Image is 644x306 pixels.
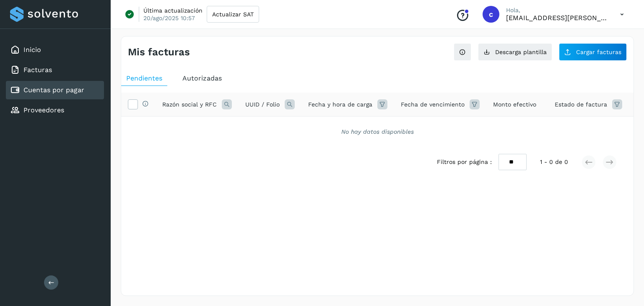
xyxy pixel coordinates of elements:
span: Fecha de vencimiento [401,100,465,109]
div: Facturas [6,61,104,79]
span: Razón social y RFC [162,100,217,109]
a: Inicio [23,46,41,54]
span: UUID / Folio [245,100,280,109]
a: Facturas [23,66,52,74]
div: Proveedores [6,101,104,119]
span: 1 - 0 de 0 [540,158,568,166]
p: coral.lorenzo@clgtransportes.com [506,14,607,22]
button: Actualizar SAT [207,6,259,23]
div: Inicio [6,41,104,59]
p: 20/ago/2025 10:57 [143,14,195,22]
a: Cuentas por pagar [23,86,84,94]
span: Pendientes [126,74,162,82]
div: Cuentas por pagar [6,81,104,99]
button: Cargar facturas [559,43,627,61]
span: Actualizar SAT [212,11,254,17]
button: Descarga plantilla [478,43,552,61]
p: Hola, [506,7,607,14]
p: Última actualización [143,7,203,14]
a: Proveedores [23,106,64,114]
span: Estado de factura [555,100,607,109]
h4: Mis facturas [128,46,190,58]
div: No hay datos disponibles [132,127,623,136]
span: Monto efectivo [493,100,536,109]
span: Fecha y hora de carga [308,100,372,109]
span: Descarga plantilla [495,49,547,55]
span: Autorizadas [182,74,222,82]
span: Filtros por página : [437,158,492,166]
span: Cargar facturas [576,49,621,55]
